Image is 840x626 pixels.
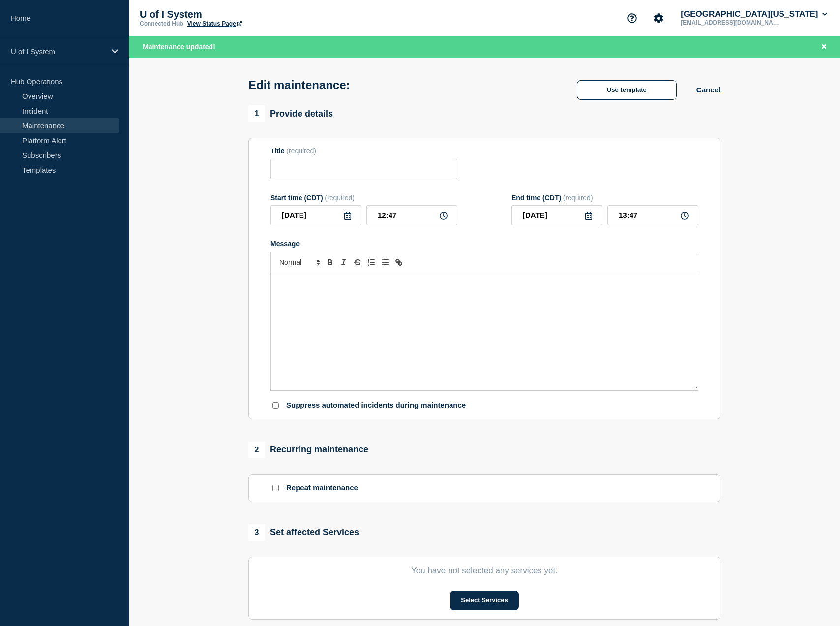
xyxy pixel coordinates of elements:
div: End time (CDT) [511,194,698,202]
p: U of I System [11,47,105,56]
span: (required) [563,194,593,202]
p: U of I System [140,9,336,20]
span: 3 [248,524,265,541]
p: [EMAIL_ADDRESS][DOMAIN_NAME] [679,19,781,26]
button: Toggle italic text [337,256,351,268]
button: Toggle ordered list [364,256,378,268]
span: 1 [248,105,265,122]
input: Repeat maintenance [272,485,279,491]
div: Start time (CDT) [270,194,457,202]
button: Select Services [450,591,518,610]
input: HH:MM [366,205,457,225]
p: Connected Hub [140,20,183,27]
div: Message [271,272,698,390]
div: Recurring maintenance [248,442,368,458]
p: Repeat maintenance [286,483,358,493]
div: Provide details [248,105,333,122]
span: (required) [325,194,355,202]
button: Cancel [696,86,720,94]
button: Toggle bold text [323,256,337,268]
button: Toggle strikethrough text [351,256,364,268]
button: Support [622,8,642,29]
input: Title [270,159,457,179]
div: Set affected Services [248,524,359,541]
span: Font size [275,256,323,268]
a: View Status Page [187,20,242,27]
button: [GEOGRAPHIC_DATA][US_STATE] [679,9,829,19]
span: (required) [286,147,316,155]
div: Message [270,240,698,248]
span: 2 [248,442,265,458]
button: Toggle bulleted list [378,256,392,268]
button: Close banner [818,41,830,53]
p: Suppress automated incidents during maintenance [286,401,466,410]
h1: Edit maintenance: [248,78,350,92]
span: Maintenance updated! [143,43,215,51]
input: YYYY-MM-DD [511,205,602,225]
input: HH:MM [607,205,698,225]
button: Use template [577,80,677,100]
input: Suppress automated incidents during maintenance [272,402,279,409]
p: You have not selected any services yet. [270,566,698,576]
button: Account settings [648,8,669,29]
button: Toggle link [392,256,406,268]
input: YYYY-MM-DD [270,205,361,225]
div: Title [270,147,457,155]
